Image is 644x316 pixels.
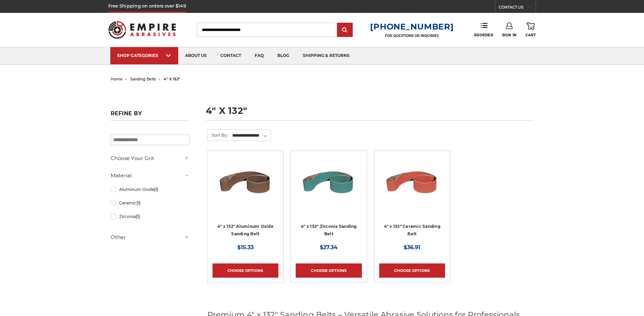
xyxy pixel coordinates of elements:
a: Choose Options [213,263,278,278]
h5: Refine by [111,110,189,121]
a: 4" x 132" Zirconia Sanding Belt [301,224,357,237]
a: home [111,77,123,81]
span: Sign In [502,33,517,37]
a: 4" x 132" Aluminum Oxide Sanding Belt [217,224,274,237]
a: Zirconia [111,211,189,222]
a: Choose Options [379,263,445,278]
span: $27.34 [320,244,337,251]
h5: Other [111,233,189,241]
a: Ceramic [111,197,189,209]
a: [PHONE_NUMBER] [370,22,454,32]
img: 4" x 132" Zirconia Sanding Belt [301,156,356,210]
label: Sort By: [208,130,228,140]
h1: 4" x 132" [206,106,534,121]
select: Sort By: [231,131,271,141]
h5: Choose Your Grit [111,154,189,162]
a: sanding belts [130,77,156,81]
img: 4" x 132" Aluminum Oxide Sanding Belt [218,156,273,210]
p: FOR QUESTIONS OR INQUIRIES [370,34,454,38]
img: 4" x 132" Ceramic Sanding Belt [385,156,439,210]
span: $15.33 [237,244,254,251]
span: Reorder [474,33,493,37]
input: Submit [338,23,352,37]
a: 4" x 132" Aluminum Oxide Sanding Belt [213,156,278,221]
span: 4" x 132" [164,77,180,81]
span: Cart [526,33,536,37]
a: 4" x 132" Ceramic Sanding Belt [384,224,440,237]
a: 4" x 132" Ceramic Sanding Belt [379,156,445,221]
a: Reorder [474,22,493,37]
a: 4" x 132" Zirconia Sanding Belt [296,156,362,221]
a: Aluminum Oxide [111,183,189,195]
a: blog [271,47,296,64]
span: (1) [154,187,158,192]
span: (1) [136,214,140,219]
a: contact [214,47,248,64]
span: $36.91 [404,244,420,251]
span: (1) [136,200,141,205]
a: shipping & returns [296,47,356,64]
img: Empire Abrasives [108,17,176,43]
a: Choose Options [296,263,362,278]
div: SHOP CATEGORIES [117,53,171,58]
a: about us [178,47,214,64]
h5: Material [111,172,189,180]
a: Cart [526,22,536,37]
a: faq [248,47,271,64]
a: CONTACT US [499,3,536,13]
